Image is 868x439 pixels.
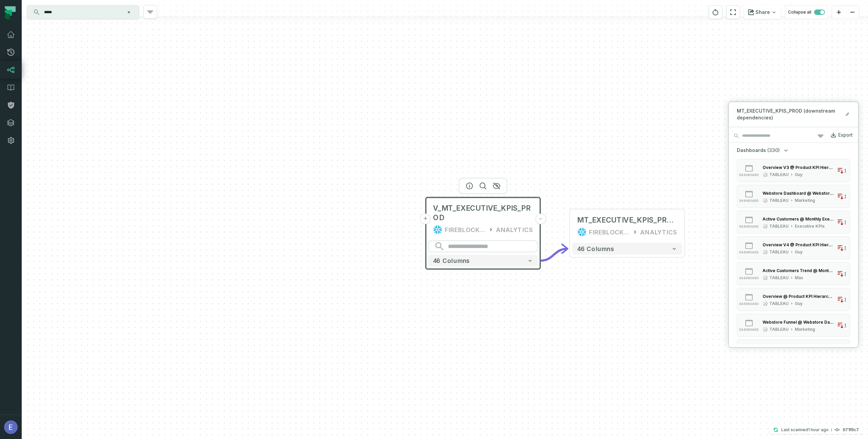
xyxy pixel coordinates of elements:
[737,288,850,311] button: dashboardTABLEAUGuy1
[838,132,853,138] div: Export
[4,420,18,434] img: avatar of Eyal Ziv
[739,173,759,177] span: dashboard
[785,5,828,19] button: Collapse all
[844,194,846,199] span: 1
[744,5,781,19] button: Share
[769,327,789,332] div: TABLEAU
[763,268,834,273] div: Active Customers Trend @ Monthly Executive KPIs _Dev
[535,214,546,225] button: -
[795,249,803,255] div: Guy
[844,297,846,302] span: 1
[739,225,759,228] span: dashboard
[739,251,759,254] span: dashboard
[769,249,789,255] div: TABLEAU
[739,276,759,280] span: dashboard
[445,225,485,234] div: FIREBLOCKS_PROD
[795,301,803,306] div: Guy
[540,249,568,261] g: Edge from 629a3391e6c42ccb5623477690023b61 to d6dc149bac58f129ae2fabb084a06f7f
[577,215,677,225] div: MT_EXECUTIVE_KPIS_PROD
[843,428,859,432] h4: 971f8c7
[737,314,850,337] button: dashboardTABLEAUMarketing1
[737,147,766,154] span: Dashboards
[737,211,850,234] button: dashboardTABLEAUExecutive KPIs1
[496,225,533,234] div: ANALYTICS
[420,214,431,225] button: +
[844,323,846,328] span: 1
[769,198,789,203] div: TABLEAU
[737,108,845,121] span: MT_EXECUTIVE_KPIS_PROD (downstream dependencies)
[767,147,780,154] span: (330)
[739,302,759,306] span: dashboard
[763,165,834,170] div: Overview V3 @ Product KPI Hierarchy_Dev
[737,340,850,363] button: dashboardTABLEAUExecutive KPIs1
[825,130,853,142] a: Export
[433,257,470,264] span: 46 columns
[589,227,629,237] div: FIREBLOCKS_PROD
[433,204,533,223] span: V_MT_EXECUTIVE_KPIS_PROD
[769,301,789,306] div: TABLEAU
[795,275,803,281] div: Max
[795,198,815,203] div: Marketing
[640,227,677,237] div: ANALYTICS
[763,190,834,195] div: Webstore Dashboard @ Webstore Dashboard
[737,147,789,154] button: Dashboards(330)
[808,427,829,432] relative-time: Sep 2, 2025, 2:22 PM GMT+3
[737,159,850,182] button: dashboardTABLEAUGuy1
[795,327,815,332] div: Marketing
[844,220,846,225] span: 1
[737,185,850,208] button: dashboardTABLEAUMarketing1
[846,6,859,19] button: zoom out
[739,199,759,203] span: dashboard
[763,216,834,221] div: Active Customers @ Monthly Exec KPI (Dau/Mau)
[739,328,759,331] span: dashboard
[763,319,834,324] div: Webstore Funnel @ Webstore Dashboard
[769,275,789,281] div: TABLEAU
[769,172,789,177] div: TABLEAU
[832,6,846,19] button: zoom in
[844,245,846,251] span: 1
[769,426,863,434] button: Last scanned[DATE] 2:22:58 PM971f8c7
[769,224,789,229] div: TABLEAU
[125,9,132,16] button: Clear search query
[577,245,614,252] span: 46 columns
[795,224,825,229] div: Executive KPIs
[763,242,834,247] div: Overview V4 @ Product KPI Hierarchy_Dev
[844,168,846,173] span: 1
[844,271,846,276] span: 1
[795,172,803,177] div: Guy
[737,262,850,285] button: dashboardTABLEAUMax1
[781,426,829,433] p: Last scanned
[763,293,834,299] div: Overview @ Product KPI Hierarchy_Dev
[737,236,850,260] button: dashboardTABLEAUGuy1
